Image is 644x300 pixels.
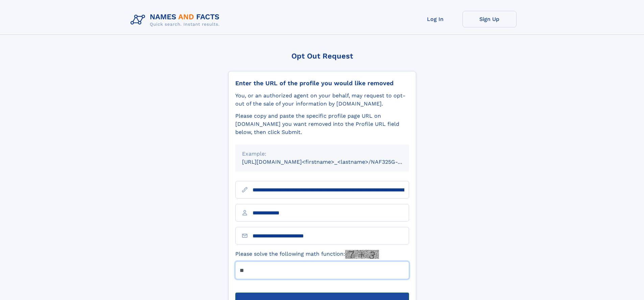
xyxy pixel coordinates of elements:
[128,11,225,29] img: Logo Names and Facts
[408,11,462,27] a: Log In
[242,150,402,158] div: Example:
[235,250,379,259] label: Please solve the following math function:
[235,112,409,136] div: Please copy and paste the specific profile page URL on [DOMAIN_NAME] you want removed into the Pr...
[235,92,409,108] div: You, or an authorized agent on your behalf, may request to opt-out of the sale of your informatio...
[235,79,409,87] div: Enter the URL of the profile you would like removed
[242,159,422,165] small: [URL][DOMAIN_NAME]<firstname>_<lastname>/NAF325G-xxxxxxxx
[228,52,416,60] div: Opt Out Request
[462,11,517,27] a: Sign Up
